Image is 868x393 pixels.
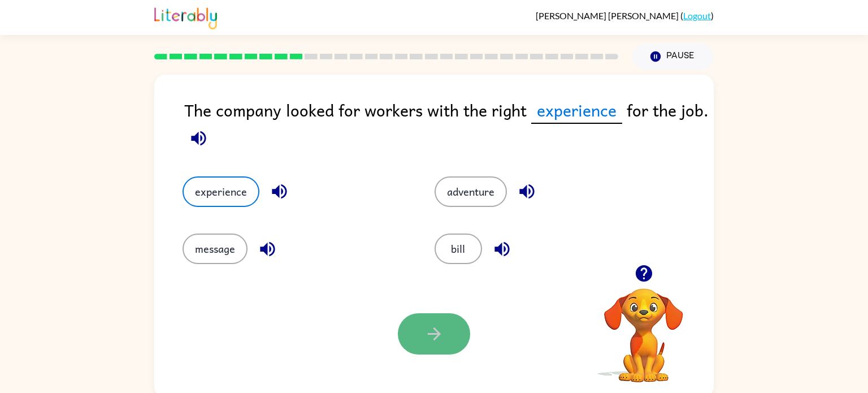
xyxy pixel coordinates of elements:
span: [PERSON_NAME] [PERSON_NAME] [536,10,680,21]
button: adventure [435,176,507,207]
span: experience [531,97,622,124]
button: Pause [632,44,714,70]
a: Logout [683,10,711,21]
div: The company looked for workers with the right for the job. [184,97,714,154]
button: message [183,234,248,264]
button: experience [183,176,259,207]
img: Literably [154,5,217,29]
button: bill [435,234,482,264]
div: ( ) [536,10,714,21]
video: Your browser must support playing .mp4 files to use Literably. Please try using another browser. [587,271,700,384]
